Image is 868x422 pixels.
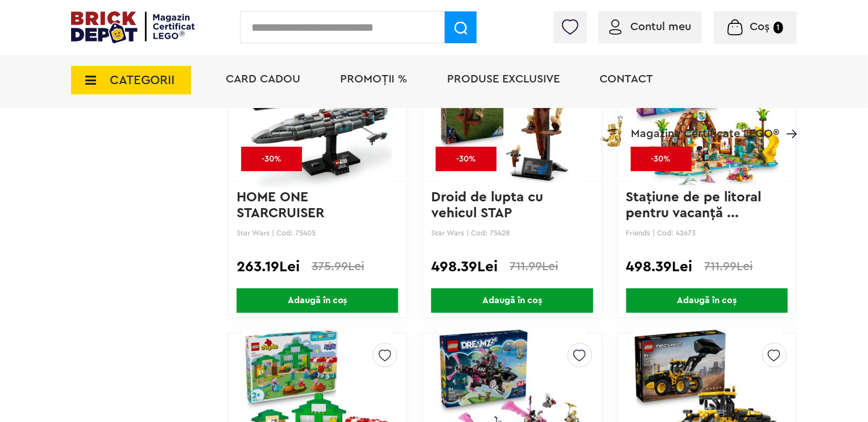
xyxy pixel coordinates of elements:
[626,229,788,237] p: Friends | Cod: 42673
[626,191,766,220] a: Staţiune de pe litoral pentru vacanţă ...
[626,260,693,274] span: 498.39Lei
[630,21,691,32] span: Contul meu
[431,288,593,313] span: Adaugă în coș
[436,147,497,171] div: -30%
[312,260,364,272] span: 375.99Lei
[110,74,175,86] span: CATEGORII
[237,191,324,220] a: HOME ONE STARCRUISER
[779,113,797,125] a: Magazine Certificate LEGO®
[618,288,796,313] a: Adaugă în coș
[226,73,300,85] a: Card Cadou
[609,21,691,32] a: Contul meu
[600,73,653,85] a: Contact
[431,191,547,220] a: Droid de lupta cu vehicul STAP
[626,288,788,313] span: Adaugă în coș
[705,260,753,272] span: 711.99Lei
[750,21,770,32] span: Coș
[237,288,398,313] span: Adaugă în coș
[229,288,406,313] a: Adaugă în coș
[431,229,593,237] p: Star Wars | Cod: 75428
[774,22,783,34] small: 1
[237,260,300,274] span: 263.19Lei
[431,260,498,274] span: 498.39Lei
[423,288,601,313] a: Adaugă în coș
[447,73,560,85] a: Produse exclusive
[631,147,692,171] div: -30%
[241,147,302,171] div: -30%
[237,229,398,237] p: Star Wars | Cod: 75405
[631,113,779,139] span: Magazine Certificate LEGO®
[340,73,407,85] a: PROMOȚII %
[510,260,558,272] span: 711.99Lei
